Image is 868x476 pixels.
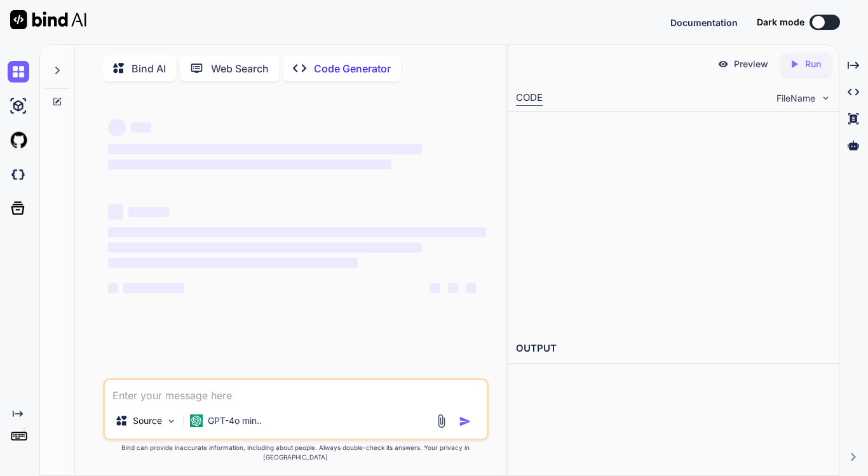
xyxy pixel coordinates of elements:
[10,10,86,29] img: Bind AI
[103,443,489,462] p: Bind can provide inaccurate information, including about people. Always double-check its answers....
[108,227,486,237] span: ‌
[128,207,169,217] span: ‌
[314,61,391,76] p: Code Generator
[448,283,458,293] span: ‌
[108,242,422,253] span: ‌
[508,334,839,364] h2: OUTPUT
[516,91,543,106] div: CODE
[108,283,118,293] span: ‌
[820,93,831,103] img: chevron down
[166,416,177,426] img: Pick Models
[757,16,804,29] span: Dark mode
[108,144,422,154] span: ‌
[8,95,29,117] img: ai-studio
[670,17,738,28] span: Documentation
[717,58,729,70] img: preview
[434,414,449,428] img: attachment
[108,258,358,268] span: ‌
[466,283,476,293] span: ‌
[734,58,768,70] p: Preview
[208,414,262,427] p: GPT-4o min..
[459,415,471,428] img: icon
[190,414,203,427] img: GPT-4o mini
[108,204,123,220] span: ‌
[123,283,184,293] span: ‌
[211,61,269,76] p: Web Search
[776,92,815,105] span: FileName
[805,58,821,70] p: Run
[430,283,440,293] span: ‌
[132,61,166,76] p: Bind AI
[131,122,151,133] span: ‌
[108,119,126,136] span: ‌
[108,159,391,169] span: ‌
[670,16,738,29] button: Documentation
[8,61,29,83] img: chat
[8,129,29,151] img: githubLight
[133,414,162,427] p: Source
[8,164,29,185] img: darkCloudIdeIcon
